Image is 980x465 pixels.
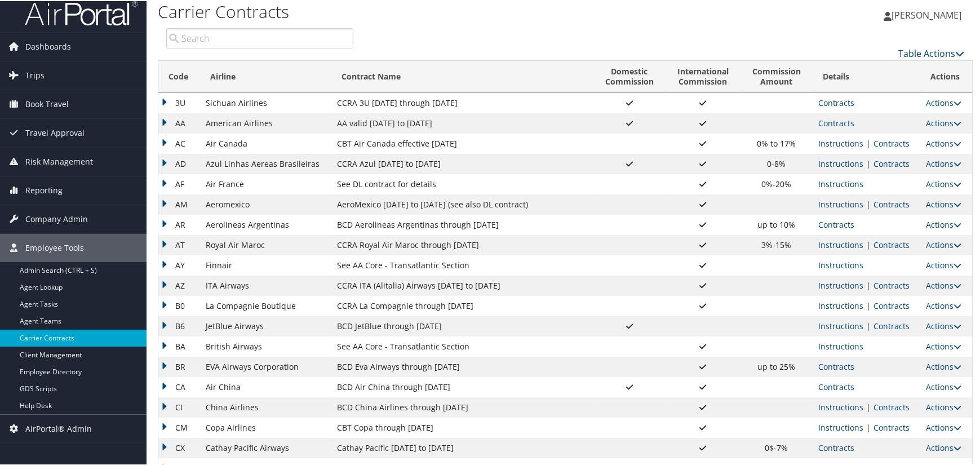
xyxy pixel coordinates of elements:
[898,46,964,59] a: Table Actions
[25,147,93,175] span: Risk Management
[926,117,961,127] a: Actions
[158,112,200,132] td: AA
[200,214,331,234] td: Aerolineas Argentinas
[158,60,200,92] th: Code: activate to sort column descending
[200,335,331,356] td: British Airways
[873,421,910,432] a: View Contracts
[873,137,910,148] a: View Contracts
[926,340,961,351] a: Actions
[926,178,961,188] a: Actions
[331,214,593,234] td: BCD Aerolineas Argentinas through [DATE]
[331,234,593,254] td: CCRA Royal Air Maroc through [DATE]
[740,132,813,153] td: 0% to 17%
[863,320,873,330] span: |
[666,60,740,92] th: InternationalCommission: activate to sort column ascending
[158,173,200,193] td: AF
[158,396,200,417] td: CI
[863,401,873,411] span: |
[200,60,331,92] th: Airline: activate to sort column ascending
[740,234,813,254] td: 3%-15%
[926,198,961,209] a: Actions
[158,274,200,295] td: AZ
[158,295,200,315] td: B0
[200,112,331,132] td: American Airlines
[863,238,873,249] span: |
[166,27,353,47] input: Search
[926,421,961,432] a: Actions
[740,214,813,234] td: up to 10%
[200,193,331,214] td: Aeromexico
[926,218,961,229] a: Actions
[892,8,961,20] span: [PERSON_NAME]
[158,417,200,437] td: CM
[158,132,200,153] td: AC
[331,315,593,335] td: BCD JetBlue through [DATE]
[200,173,331,193] td: Air France
[818,299,863,310] a: View Ticketing Instructions
[818,259,863,269] a: View Ticketing Instructions
[200,234,331,254] td: Royal Air Maroc
[331,295,593,315] td: CCRA La Compagnie through [DATE]
[818,279,863,290] a: View Ticketing Instructions
[331,92,593,112] td: CCRA 3U [DATE] through [DATE]
[158,92,200,112] td: 3U
[863,421,873,432] span: |
[863,157,873,168] span: |
[331,60,593,92] th: Contract Name: activate to sort column ascending
[863,198,873,209] span: |
[25,118,85,146] span: Travel Approval
[25,60,45,88] span: Trips
[926,259,961,269] a: Actions
[331,173,593,193] td: See DL contract for details
[158,234,200,254] td: AT
[873,238,910,249] a: View Contracts
[158,376,200,396] td: CA
[158,153,200,173] td: AD
[158,214,200,234] td: AR
[25,233,84,261] span: Employee Tools
[926,401,961,411] a: Actions
[863,137,873,148] span: |
[926,137,961,148] a: Actions
[25,414,92,442] span: AirPortal® Admin
[920,60,972,92] th: Actions
[873,401,910,411] a: View Contracts
[813,60,920,92] th: Details: activate to sort column ascending
[740,437,813,457] td: 0$-7%
[200,132,331,153] td: Air Canada
[818,117,854,127] a: View Contracts
[158,335,200,356] td: BA
[25,32,71,60] span: Dashboards
[818,380,854,391] a: View Contracts
[926,380,961,391] a: Actions
[25,89,69,117] span: Book Travel
[873,198,910,209] a: View Contracts
[200,295,331,315] td: La Compagnie Boutique
[200,254,331,274] td: Finnair
[25,204,88,232] span: Company Admin
[158,437,200,457] td: CX
[926,441,961,452] a: Actions
[873,279,910,290] a: View Contracts
[200,376,331,396] td: Air China
[331,254,593,274] td: See AA Core - Transatlantic Section
[818,360,854,371] a: View Contracts
[200,396,331,417] td: China Airlines
[818,137,863,148] a: View Ticketing Instructions
[331,132,593,153] td: CBT Air Canada effective [DATE]
[331,417,593,437] td: CBT Copa through [DATE]
[863,279,873,290] span: |
[200,356,331,376] td: EVA Airways Corporation
[200,153,331,173] td: Azul Linhas Aereas Brasileiras
[740,173,813,193] td: 0%-20%
[818,198,863,209] a: View Ticketing Instructions
[331,376,593,396] td: BCD Air China through [DATE]
[158,193,200,214] td: AM
[331,112,593,132] td: AA valid [DATE] to [DATE]
[863,299,873,310] span: |
[593,60,666,92] th: DomesticCommission: activate to sort column ascending
[331,335,593,356] td: See AA Core - Transatlantic Section
[873,299,910,310] a: View Contracts
[740,60,813,92] th: CommissionAmount: activate to sort column ascending
[200,437,331,457] td: Cathay Pacific Airways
